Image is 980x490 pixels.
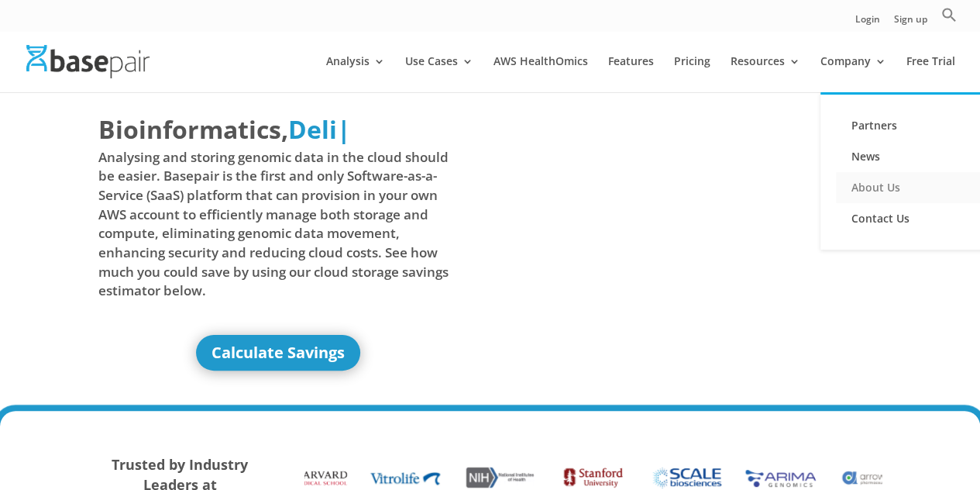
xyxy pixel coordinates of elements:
[941,7,957,31] a: Search Icon Link
[674,56,710,92] a: Pricing
[405,56,473,92] a: Use Cases
[493,56,588,92] a: AWS HealthOmics
[683,378,961,471] iframe: Drift Widget Chat Controller
[288,112,337,146] span: Deli
[26,45,150,78] img: Basepair
[326,56,385,92] a: Analysis
[941,7,957,22] svg: Search
[98,112,288,147] span: Bioinformatics,
[98,148,459,301] span: Analysing and storing genomic data in the cloud should be easier. Basepair is the first and only ...
[608,56,654,92] a: Features
[855,15,880,31] a: Login
[906,56,955,92] a: Free Trial
[731,56,800,92] a: Resources
[500,112,861,315] iframe: Basepair - NGS Analysis Simplified
[820,56,886,92] a: Company
[894,15,927,31] a: Sign up
[337,112,351,146] span: |
[196,335,360,371] a: Calculate Savings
